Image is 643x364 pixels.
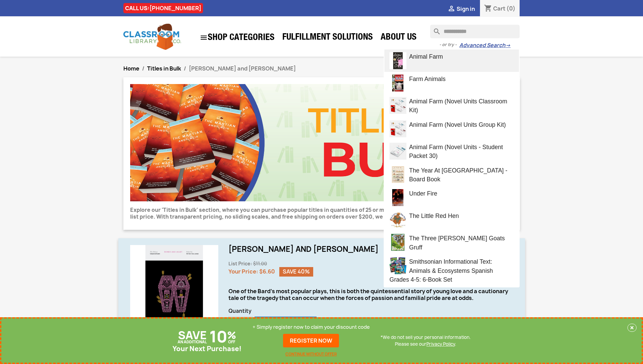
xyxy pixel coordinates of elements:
[255,317,317,331] button: Add to cart
[228,308,513,315] span: Quantity
[439,41,459,48] span: - or try -
[200,34,208,42] i: 
[389,189,406,206] img: under-fire.jpg
[389,257,406,274] img: smithsonian-informational-text-animals-ecosystems-spanish-grades-4-5-6-book-set.jpg
[409,167,507,183] span: The Year At [GEOGRAPHIC_DATA] - Board Book
[389,234,406,251] img: the-three-billy-goats-gruff.jpg
[409,213,459,219] span: The Little Red Hen
[123,24,181,50] img: Classroom Library Company
[409,98,507,114] span: Animal Farm (Novel Units Classroom Kit)
[457,5,475,13] span: Sign in
[447,5,456,13] i: 
[459,42,510,49] a: Advanced Search→
[377,31,420,45] a: About Us
[409,53,443,60] span: Animal Farm
[189,65,296,72] span: [PERSON_NAME] and [PERSON_NAME]
[409,235,505,250] span: The Three [PERSON_NAME] Goats Gruff
[147,65,181,72] a: Titles in Bulk
[228,245,513,253] h1: [PERSON_NAME] and [PERSON_NAME]
[196,30,278,45] a: SHOP CATEGORIES
[279,267,313,277] span: Save 40%
[228,268,258,275] span: Your Price:
[389,120,406,137] img: animal-farm-novel-units-group-kit.jpg
[123,65,139,72] a: Home
[493,5,505,12] span: Cart
[253,261,267,267] span: $11.00
[430,25,520,38] input: Search
[389,97,406,114] img: animal-farm-novel-units-classroom-kit.jpg
[389,211,406,228] img: the-little-red-hen.jpg
[389,258,493,283] span: Smithsonian Informational Text: Animals & Ecosystems Spanish Grades 4-5: 6-Book Set
[130,207,513,220] p: Explore our 'Titles in Bulk' section, where you can purchase popular titles in quantities of 25 o...
[409,190,437,197] span: Under Fire
[505,42,510,49] span: →
[447,5,475,13] a:  Sign in
[409,76,446,82] span: Farm Animals
[430,25,438,33] i: search
[409,144,503,159] span: Animal Farm (Novel Units - Student Packet 30)
[484,5,492,13] i: shopping_cart
[389,75,406,92] img: farm-animals.jpg
[123,3,203,13] div: CALL US:
[389,143,406,160] img: animal-farm-novel-units-student-packet-30.jpg
[130,84,513,201] img: CLC_Bulk.jpg
[228,288,513,301] div: One of the Bard's most popular plays, this is both the quintessential story of young love and a c...
[389,52,406,69] img: animal-farm.jpg
[389,166,406,183] img: the-year-at-maple-hill-farm-board-book.jpg
[228,261,252,267] span: List Price:
[228,317,245,331] input: Quantity
[279,31,376,45] a: Fulfillment Solutions
[506,5,516,12] span: (0)
[259,268,275,275] span: $6.60
[409,121,506,128] span: Animal Farm (Novel Units Group Kit)
[149,4,201,12] a: [PHONE_NUMBER]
